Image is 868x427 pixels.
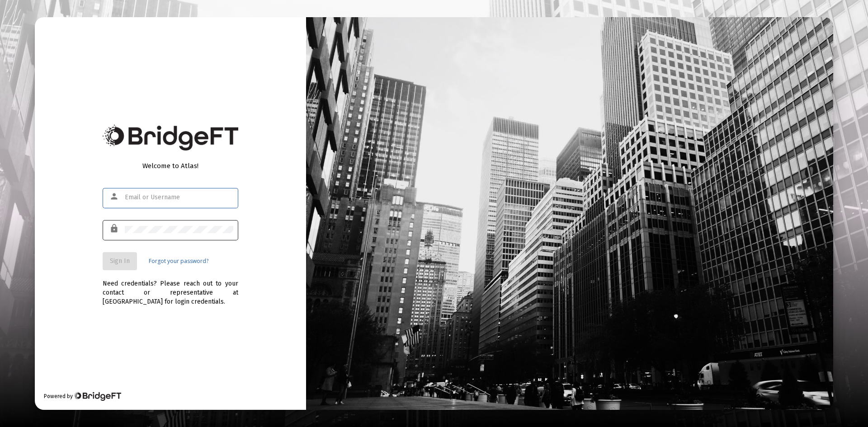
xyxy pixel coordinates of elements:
span: Sign In [110,257,130,265]
a: Forgot your password? [149,257,208,266]
mat-icon: person [109,191,120,202]
mat-icon: lock [109,223,120,234]
div: Welcome to Atlas! [103,161,238,170]
div: Powered by [44,392,121,401]
img: Bridge Financial Technology Logo [74,392,121,401]
img: Bridge Financial Technology Logo [103,125,238,150]
input: Email or Username [125,194,233,201]
button: Sign In [103,252,137,270]
div: Need credentials? Please reach out to your contact or representative at [GEOGRAPHIC_DATA] for log... [103,270,238,306]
